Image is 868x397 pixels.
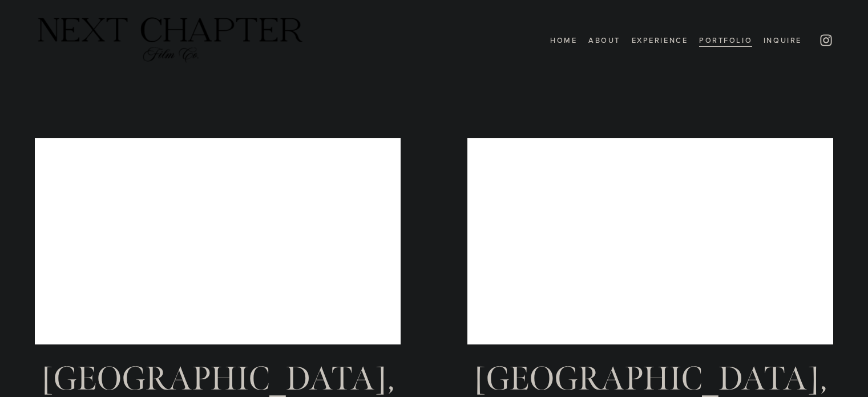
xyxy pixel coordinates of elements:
[467,138,833,344] iframe: Hotel Del Coronado Wedding | Johnny + Kelli
[632,33,688,48] a: Experience
[35,15,306,65] img: Next Chapter Film Co.
[819,33,833,47] a: Instagram
[764,33,802,48] a: Inquire
[550,33,577,48] a: Home
[699,33,752,48] a: Portfolio
[35,138,401,344] iframe: Trailer
[588,33,620,48] a: About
